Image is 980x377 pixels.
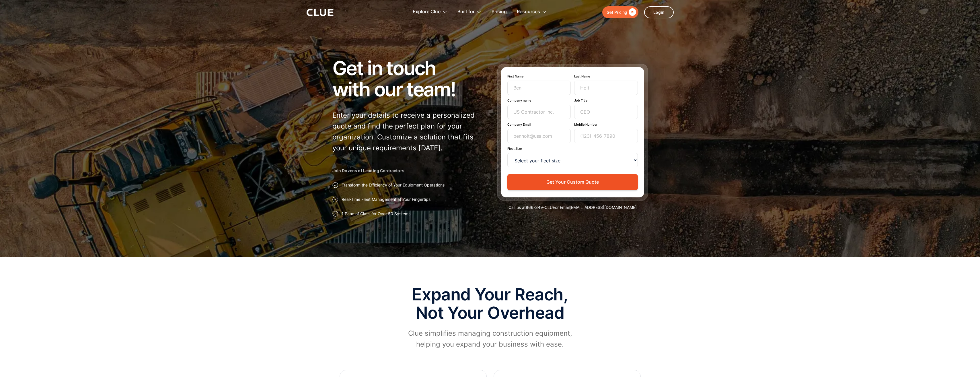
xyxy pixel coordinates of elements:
[574,129,638,143] input: (123)-456-7890
[342,211,410,217] p: 1 Pane of Glass for Over 50 Systems
[627,9,636,16] div: 
[507,174,638,190] button: Get Your Custom Quote
[332,168,483,174] h2: Join Dozens of Leading Contractors
[517,3,540,21] div: Resources
[332,110,483,153] p: Enter your details to receive a personalized quote and find the perfect plan for your organizatio...
[404,285,576,322] h2: Expand Your Reach, Not Your Overhead
[526,205,555,210] a: 866-349-CLUE
[574,105,638,119] input: CEO
[507,105,571,119] input: US Contractor Inc.
[607,9,627,16] div: Get Pricing
[404,328,576,350] p: Clue simplifies managing construction equipment, helping you expand your business with ease.
[492,3,507,21] a: Pricing
[507,81,571,95] input: Ben
[574,123,638,127] label: Mobile Number
[574,74,638,78] label: Last Name
[457,3,482,21] div: Built for
[342,197,430,202] p: Real-Time Fleet Management at Your Fingertips
[332,57,483,100] h1: Get in touch with our team!
[574,98,638,102] label: Job Title
[507,147,638,151] label: Fleet Size
[413,3,447,21] div: Explore Clue
[517,3,547,21] div: Resources
[602,6,638,18] a: Get Pricing
[497,205,648,210] div: Call us at or Email
[332,182,338,188] img: Approval checkmark icon
[457,3,475,21] div: Built for
[332,211,338,217] img: Approval checkmark icon
[413,3,441,21] div: Explore Clue
[332,197,338,202] img: Approval checkmark icon
[507,74,571,78] label: First Name
[507,123,571,127] label: Company Email
[570,205,637,210] a: [EMAIL_ADDRESS][DOMAIN_NAME]
[342,182,445,188] p: Transform the Efficiency of Your Equipment Operations
[644,6,674,18] a: Login
[507,98,571,102] label: Company name
[507,129,571,143] input: benholt@usa.com
[574,81,638,95] input: Holt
